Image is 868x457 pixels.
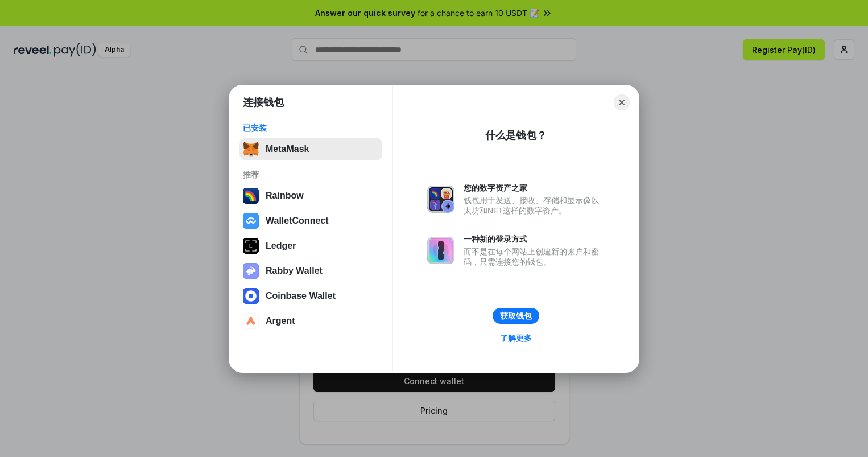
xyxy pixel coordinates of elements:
img: svg+xml,%3Csvg%20width%3D%2228%22%20height%3D%2228%22%20viewBox%3D%220%200%2028%2028%22%20fill%3D... [243,288,259,304]
button: WalletConnect [239,209,382,232]
img: svg+xml,%3Csvg%20width%3D%22120%22%20height%3D%22120%22%20viewBox%3D%220%200%20120%20120%22%20fil... [243,188,259,204]
img: svg+xml,%3Csvg%20xmlns%3D%22http%3A%2F%2Fwww.w3.org%2F2000%2Fsvg%22%20fill%3D%22none%22%20viewBox... [243,263,259,279]
div: 钱包用于发送、接收、存储和显示像以太坊和NFT这样的数字资产。 [464,195,605,216]
div: 一种新的登录方式 [464,234,605,244]
img: svg+xml,%3Csvg%20xmlns%3D%22http%3A%2F%2Fwww.w3.org%2F2000%2Fsvg%22%20fill%3D%22none%22%20viewBox... [427,186,454,213]
div: Rabby Wallet [266,266,323,276]
div: Rainbow [266,191,304,201]
div: 获取钱包 [500,311,532,321]
div: 您的数字资产之家 [464,183,605,193]
img: svg+xml,%3Csvg%20xmlns%3D%22http%3A%2F%2Fwww.w3.org%2F2000%2Fsvg%22%20fill%3D%22none%22%20viewBox... [427,237,454,264]
div: Argent [266,316,295,326]
button: Argent [239,310,382,332]
button: Coinbase Wallet [239,285,382,307]
h1: 连接钱包 [243,96,284,109]
img: svg+xml,%3Csvg%20fill%3D%22none%22%20height%3D%2233%22%20viewBox%3D%220%200%2035%2033%22%20width%... [243,141,259,157]
div: 已安装 [243,123,379,133]
button: MetaMask [239,138,382,160]
img: svg+xml,%3Csvg%20xmlns%3D%22http%3A%2F%2Fwww.w3.org%2F2000%2Fsvg%22%20width%3D%2228%22%20height%3... [243,238,259,254]
div: Ledger [266,241,296,251]
div: 推荐 [243,170,379,180]
div: Coinbase Wallet [266,291,336,301]
button: Ledger [239,234,382,257]
div: 而不是在每个网站上创建新的账户和密码，只需连接您的钱包。 [464,246,605,267]
div: MetaMask [266,144,309,154]
div: 了解更多 [500,333,532,343]
button: 获取钱包 [493,308,539,324]
button: Rainbow [239,184,382,207]
button: Close [614,94,630,110]
img: svg+xml,%3Csvg%20width%3D%2228%22%20height%3D%2228%22%20viewBox%3D%220%200%2028%2028%22%20fill%3D... [243,313,259,329]
img: svg+xml,%3Csvg%20width%3D%2228%22%20height%3D%2228%22%20viewBox%3D%220%200%2028%2028%22%20fill%3D... [243,213,259,229]
button: Rabby Wallet [239,260,382,282]
div: 什么是钱包？ [485,129,547,142]
a: 了解更多 [493,331,539,345]
div: WalletConnect [266,216,329,226]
